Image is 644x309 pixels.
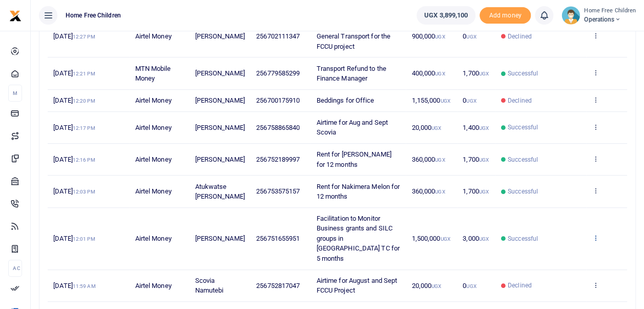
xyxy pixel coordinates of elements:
span: Airtel Money [135,235,171,242]
li: Ac [8,260,22,277]
small: Home Free Children [584,7,636,15]
a: profile-user Home Free Children Operations [562,6,636,25]
span: [DATE] [53,96,95,104]
span: Home Free Children [61,11,125,20]
small: 12:16 PM [73,157,95,163]
small: 12:20 PM [73,98,95,104]
span: Rent for Nakimera Melon for 12 months [316,183,400,201]
img: profile-user [562,6,580,25]
span: 0 [463,282,476,289]
small: UGX [479,236,489,242]
small: 11:59 AM [73,283,96,289]
span: 1,700 [463,187,489,195]
small: UGX [466,283,476,289]
small: 12:27 PM [73,34,95,40]
small: UGX [479,125,489,131]
span: 256752189997 [256,156,300,163]
span: Add money [480,7,531,24]
span: [PERSON_NAME] [195,235,244,242]
a: UGX 3,899,100 [417,6,475,25]
li: M [8,85,22,102]
span: [PERSON_NAME] [195,69,244,77]
span: Airtime for August and Sept FCCU Project [316,277,397,295]
span: Facilitation to Monitor Business grants and SILC groups in [GEOGRAPHIC_DATA] TC for 5 months [316,215,399,262]
span: 0 [463,32,476,40]
span: 1,155,000 [411,96,450,104]
span: Airtel Money [135,282,171,289]
span: [DATE] [53,69,95,77]
span: Airtel Money [135,187,171,195]
small: UGX [479,189,489,195]
small: UGX [466,98,476,104]
span: 1,700 [463,69,489,77]
span: 20,000 [411,282,441,289]
span: Airtel Money [135,32,171,40]
small: UGX [435,189,445,195]
span: [PERSON_NAME] [195,156,244,163]
small: 12:21 PM [73,71,95,76]
span: 1,700 [463,156,489,163]
a: Add money [480,11,531,18]
span: 1,400 [463,124,489,131]
span: Declined [508,96,532,105]
span: Successful [508,69,538,78]
span: [DATE] [53,32,95,40]
span: Declined [508,281,532,290]
small: 12:17 PM [73,125,95,131]
small: UGX [479,71,489,76]
li: Wallet ballance [412,6,480,25]
span: 20,000 [411,124,441,131]
span: 256751655951 [256,235,300,242]
span: 256702111347 [256,32,300,40]
small: UGX [440,98,450,104]
small: UGX [431,283,441,289]
span: Atukwatse [PERSON_NAME] [195,183,244,201]
small: UGX [435,157,445,163]
span: Rent for [PERSON_NAME] for 12 months [316,150,391,168]
span: [PERSON_NAME] [195,32,244,40]
span: [PERSON_NAME] [195,124,244,131]
span: 360,000 [411,156,445,163]
li: Toup your wallet [480,7,531,24]
small: UGX [479,157,489,163]
span: 256753575157 [256,187,300,195]
span: 256700175910 [256,96,300,104]
span: 256779585299 [256,69,300,77]
span: 360,000 [411,187,445,195]
small: UGX [466,34,476,40]
span: 0 [463,96,476,104]
span: Operations [584,15,636,24]
small: UGX [440,236,450,242]
span: Airtel Money [135,156,171,163]
span: Airtel Money [135,124,171,131]
span: Successful [508,187,538,196]
span: Scovia Namutebi [195,277,223,295]
span: 256758865840 [256,124,300,131]
span: Transport Refund to the Finance Manager [316,65,386,83]
span: [DATE] [53,187,95,195]
small: UGX [431,125,441,131]
span: Successful [508,155,538,164]
span: UGX 3,899,100 [424,10,468,21]
span: [DATE] [53,235,95,242]
small: UGX [435,71,445,76]
span: [DATE] [53,124,95,131]
span: Successful [508,234,538,243]
small: 12:03 PM [73,189,95,195]
span: MTN Mobile Money [135,65,171,83]
small: 12:01 PM [73,236,95,242]
span: Declined [508,32,532,41]
span: Transport refund for General Transport for the FCCU project [316,23,390,50]
span: Successful [508,123,538,132]
small: UGX [435,34,445,40]
span: 900,000 [411,32,445,40]
a: logo-small logo-large logo-large [9,11,22,19]
span: [DATE] [53,282,95,289]
img: logo-small [9,10,22,22]
span: Airtime for Aug and Sept Scovia [316,119,387,137]
span: 256752817047 [256,282,300,289]
span: 1,500,000 [411,235,450,242]
span: 3,000 [463,235,489,242]
span: [DATE] [53,156,95,163]
span: [PERSON_NAME] [195,96,244,104]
